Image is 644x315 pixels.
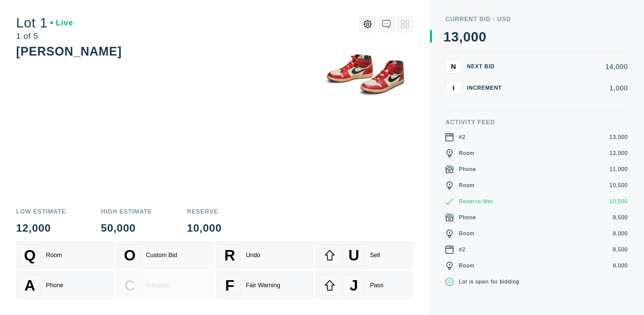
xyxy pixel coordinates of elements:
div: Reserve Met [459,198,493,206]
div: Increment [467,85,507,91]
button: OCustom Bid [116,241,213,269]
span: A [24,277,35,294]
div: 11,000 [609,165,628,173]
div: 12,000 [609,149,628,157]
div: 12,000 [16,223,66,233]
span: O [124,247,136,264]
div: 0 [479,30,486,44]
div: 8,500 [613,246,628,254]
div: Fair Warning [246,282,280,289]
button: JPass [316,271,413,299]
div: Phone [459,214,476,222]
div: Custom Bid [146,252,177,259]
div: 10,500 [609,181,628,189]
div: Phone [46,282,63,289]
span: R [224,247,235,264]
div: Low Estimate [16,209,66,215]
div: 50,000 [101,223,152,233]
span: U [348,247,359,264]
div: #2 [459,133,466,141]
div: 8,000 [613,262,628,270]
span: Q [24,247,36,264]
span: N [451,63,456,70]
button: USell [316,241,413,269]
div: 0 [463,30,471,44]
div: Sell [370,252,380,259]
span: C [124,277,135,294]
div: Room [459,149,475,157]
button: QRoom [16,241,113,269]
div: Phone [459,165,476,173]
div: 1,000 [513,85,628,91]
div: Lot is open for bidding [459,278,519,286]
button: APhone [16,271,113,299]
div: Lot 1 [16,16,73,29]
div: Activity Feed [445,119,628,125]
div: Pass [370,282,383,289]
div: Room [459,262,475,270]
span: F [225,277,234,294]
div: 9,000 [613,230,628,238]
button: RUndo [216,241,313,269]
div: , [459,30,463,164]
button: I [445,81,462,95]
button: FFair Warning [216,271,313,299]
div: Next Bid [467,64,507,69]
div: 14,000 [513,63,628,70]
span: I [452,84,454,92]
div: Room [459,230,475,238]
div: 1 of 5 [16,32,73,40]
div: 10,000 [609,198,628,206]
div: Advance [146,282,169,289]
div: 3 [451,30,459,44]
div: Room [459,181,475,189]
div: #2 [459,246,466,254]
div: 0 [471,30,479,44]
button: CAdvance [116,271,213,299]
div: Reserve [187,209,222,215]
div: 9,500 [613,214,628,222]
div: Current Bid - USD [445,16,628,22]
span: J [350,277,358,294]
div: 1 [443,30,451,44]
div: 13,000 [609,133,628,141]
div: [PERSON_NAME] [16,45,122,58]
div: 10,000 [187,223,222,233]
div: Live [50,19,73,27]
div: Undo [246,252,260,259]
button: N [445,60,462,73]
div: Room [46,252,62,259]
div: High Estimate [101,209,152,215]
